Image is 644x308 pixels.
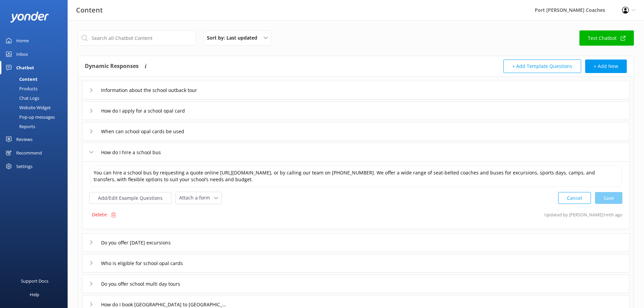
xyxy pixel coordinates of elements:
[16,61,34,74] div: Chatbot
[85,60,139,73] h4: Dynamic Responses
[4,74,38,84] div: Content
[4,93,68,103] a: Chat Logs
[4,103,68,112] a: Website Widget
[4,122,35,131] div: Reports
[4,103,51,112] div: Website Widget
[207,34,261,42] span: Sort by: Last updated
[4,112,68,122] a: Pop-up messages
[179,194,214,202] span: Attach a form
[78,30,196,46] input: Search all Chatbot Content
[16,146,42,160] div: Recommend
[76,5,103,16] h3: Content
[544,208,622,221] p: Updated by [PERSON_NAME] 1mth ago
[4,84,38,93] div: Products
[503,60,581,73] button: + Add Template Questions
[16,34,29,47] div: Home
[90,166,622,187] textarea: You can hire a school bus by requesting a quote online [URL][DOMAIN_NAME], or by calling our team...
[21,274,48,288] div: Support Docs
[89,192,171,204] button: Add/Edit Example Questions
[16,133,32,146] div: Reviews
[585,60,627,73] button: + Add New
[16,160,32,173] div: Settings
[4,93,39,103] div: Chat Logs
[4,74,68,84] a: Content
[30,288,39,301] div: Help
[4,84,68,93] a: Products
[4,112,55,122] div: Pop-up messages
[16,47,28,61] div: Inbox
[579,30,634,46] a: Test Chatbot
[4,122,68,131] a: Reports
[558,192,591,204] button: Cancel
[92,211,107,218] p: Delete
[10,11,49,23] img: yonder-white-logo.png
